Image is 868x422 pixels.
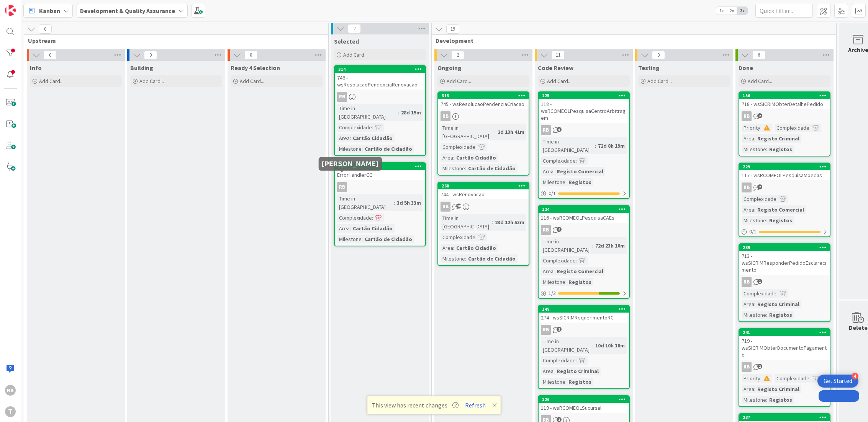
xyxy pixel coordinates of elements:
div: Get Started [824,377,852,385]
div: 124 [542,207,629,212]
div: Cartão de Cidadão [363,235,414,243]
div: Milestone [742,216,766,225]
h5: [PERSON_NAME] [322,160,379,168]
div: RB [539,125,629,135]
div: Time in [GEOGRAPHIC_DATA] [337,104,398,121]
div: Milestone [541,378,565,386]
span: 1x [716,7,727,15]
span: 0 / 1 [549,189,556,197]
span: : [766,145,767,153]
span: : [766,396,767,404]
div: Cartão de Cidadão [466,254,518,263]
div: RB [335,92,425,102]
div: Registos [767,311,794,319]
div: Complexidade [441,233,475,241]
span: : [492,218,493,226]
span: : [565,178,567,186]
div: Time in [GEOGRAPHIC_DATA] [541,137,595,154]
div: 229117 - wsRCOMEOLPesquisaMoedas [739,163,830,180]
span: : [592,241,593,250]
span: This view has recent changes. [372,401,459,410]
div: RB [539,325,629,335]
span: Ongoing [437,64,462,72]
span: : [475,233,477,241]
div: 156718 - wsSICRIMObterDetalhePedido [739,92,830,109]
a: 239713 - wsSICRIMResponderPedidoEsclarecimentoRBComplexidade:Area:Registo CriminalMilestone:Registos [739,243,830,322]
div: Priority [742,124,760,132]
div: Complexidade [742,195,776,203]
span: 0 [144,51,157,60]
div: 394ErrorHandlerCC [335,163,425,180]
div: Area [742,300,754,308]
div: Time in [GEOGRAPHIC_DATA] [541,337,592,354]
div: Milestone [541,178,565,186]
div: 237 [739,414,830,421]
div: 718 - wsSICRIMObterDetalhePedido [739,99,830,109]
span: Code Review [538,64,573,72]
div: RB [739,362,830,372]
div: 241 [743,330,830,335]
a: 125118 - wsRCOMEOLPesquisaCentroArbitragemRBTime in [GEOGRAPHIC_DATA]:72d 8h 19mComplexidade:Area... [538,91,630,199]
div: Milestone [441,254,465,263]
div: Complexidade [541,256,576,265]
div: 0/1 [539,189,629,198]
div: 274 - wsSICRIMRequerimentoRC [539,313,629,323]
div: 314746 - wsResolucaoPendenciaRenovacao [335,66,425,90]
div: RB [742,182,752,192]
span: 4 [557,227,562,232]
div: 116 - wsRCOMEOLPesquisaCAEs [539,213,629,223]
span: 2 [757,364,762,369]
div: Cartão de Cidadão [466,164,518,173]
div: Time in [GEOGRAPHIC_DATA] [541,237,592,254]
div: Milestone [742,396,766,404]
div: ErrorHandlerCC [335,170,425,180]
div: 745 - wsResolucaoPendenciaCriacao [438,99,529,109]
div: Registos [767,396,794,404]
span: : [592,341,593,350]
div: RB [739,182,830,192]
div: 314 [338,67,425,72]
span: : [495,128,496,136]
div: 746 - wsResolucaoPendenciaRenovacao [335,73,425,90]
div: Area [742,134,754,143]
span: 18 [456,204,461,209]
button: Refresh [462,400,488,410]
div: RB [337,182,347,192]
div: Cartão Cidadão [454,153,498,162]
span: : [453,153,454,162]
div: Registos [567,378,593,386]
div: Registo Comercial [755,205,806,214]
span: : [809,124,811,132]
div: 268 [442,183,529,189]
span: : [576,156,577,165]
div: 229 [739,163,830,170]
div: RB [739,111,830,121]
span: : [362,235,363,243]
span: Upstream [28,37,319,44]
span: 1 [757,279,762,284]
a: 156718 - wsSICRIMObterDetalhePedidoRBPriority:Complexidade:Area:Registo CriminalMilestone:Registos [739,91,830,156]
span: : [475,143,477,151]
div: 313 [442,93,529,98]
span: : [362,145,363,153]
span: 11 [552,51,565,60]
span: 0 / 1 [749,228,757,236]
span: 1 [557,327,562,332]
div: 156 [739,92,830,99]
div: 313 [438,92,529,99]
span: : [394,199,395,207]
div: Registo Criminal [755,300,801,308]
div: Complexidade [742,289,776,298]
div: 149 [539,306,629,313]
div: 28d 15m [399,108,423,117]
span: Selected [334,37,359,45]
div: RB [335,182,425,192]
span: : [576,256,577,265]
a: 124116 - wsRCOMEOLPesquisaCAEsRBTime in [GEOGRAPHIC_DATA]:72d 23h 10mComplexidade:Area:Registo Co... [538,205,630,299]
div: 156 [743,93,830,98]
span: Building [130,64,153,72]
div: 241719 - wsSICRIMObterDocumentoPagamento [739,329,830,360]
div: 268744 - wsRenovacao [438,182,529,199]
div: 3d 5h 33m [395,199,423,207]
div: 72d 8h 19m [596,142,627,150]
